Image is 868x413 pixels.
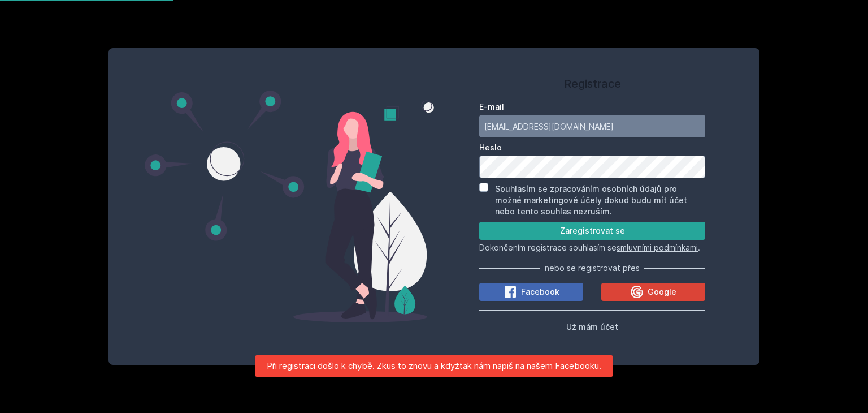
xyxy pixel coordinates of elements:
span: Už mám účet [566,322,618,332]
button: Zaregistrovat se [479,222,705,240]
p: Dokončením registrace souhlasím se . [479,242,705,253]
a: smluvními podmínkami [617,243,698,252]
h1: Registrace [479,75,705,92]
input: Tvoje e-mailová adresa [479,115,705,137]
span: Facebook [521,286,559,298]
button: Google [601,283,705,301]
span: nebo se registrovat přes [545,263,640,274]
div: Při registraci došlo k chybě. Zkus to znovu a kdyžtak nám napiš na našem Facebooku. [255,355,613,377]
span: Google [648,286,676,298]
label: Souhlasím se zpracováním osobních údajů pro možné marketingové účely dokud budu mít účet nebo ten... [495,184,687,216]
button: Facebook [479,283,583,301]
button: Už mám účet [566,320,618,333]
label: Heslo [479,142,705,153]
label: E-mail [479,101,705,113]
